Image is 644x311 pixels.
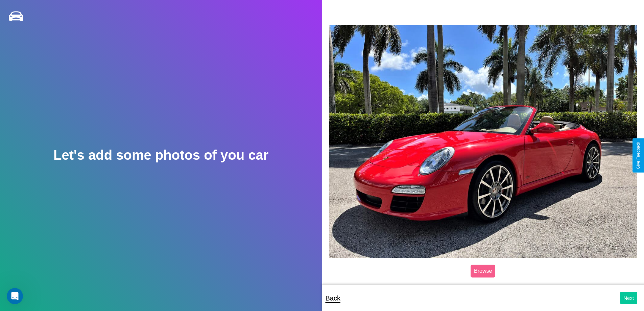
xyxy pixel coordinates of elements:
[326,292,340,304] p: Back
[471,265,495,277] label: Browse
[7,288,23,304] iframe: Intercom live chat
[329,25,638,258] img: posted
[620,292,637,304] button: Next
[636,142,641,169] div: Give Feedback
[53,148,268,163] h2: Let's add some photos of you car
